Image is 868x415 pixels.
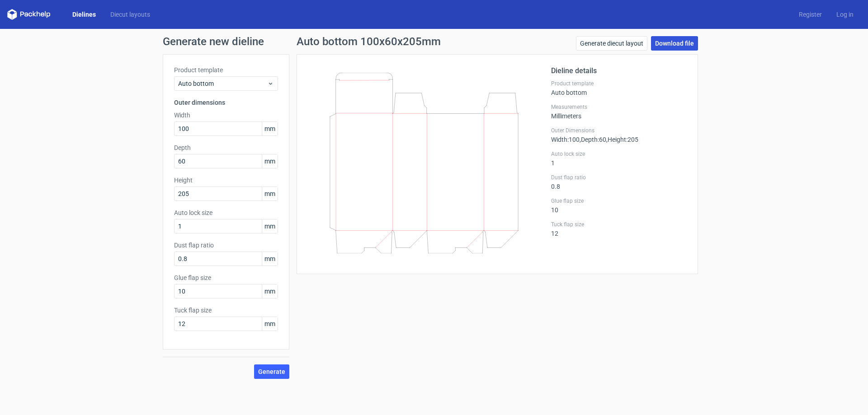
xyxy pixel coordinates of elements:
span: mm [262,317,278,331]
label: Auto lock size [174,208,278,217]
label: Auto lock size [551,150,687,158]
label: Product template [551,80,687,87]
h1: Generate new dieline [163,36,705,47]
a: Generate diecut layout [576,36,647,51]
a: Download file [651,36,698,51]
span: mm [262,187,278,201]
label: Product template [174,65,278,75]
span: mm [262,122,278,135]
label: Measurements [551,103,687,111]
a: Diecut layouts [103,10,157,19]
label: Dust flap ratio [174,241,278,250]
label: Glue flap size [174,273,278,282]
a: Register [792,10,829,19]
a: Dielines [65,10,103,19]
span: Auto bottom [178,79,267,88]
label: Tuck flap size [174,306,278,315]
span: mm [262,154,278,168]
h3: Outer dimensions [174,98,278,107]
span: Generate [258,368,285,375]
label: Outer Dimensions [551,127,687,134]
label: Depth [174,143,278,152]
button: Generate [254,364,289,379]
span: mm [262,252,278,266]
div: Auto bottom [551,80,687,96]
div: 0.8 [551,174,687,190]
span: Width : 100 [551,136,580,143]
h2: Dieline details [551,65,687,76]
span: , Depth : 60 [580,136,606,143]
label: Dust flap ratio [551,174,687,181]
div: 12 [551,221,687,237]
label: Glue flap size [551,197,687,205]
label: Tuck flap size [551,221,687,228]
div: 1 [551,150,687,167]
h1: Auto bottom 100x60x205mm [297,36,441,47]
label: Height [174,176,278,185]
a: Log in [829,10,861,19]
span: mm [262,284,278,298]
span: mm [262,219,278,233]
div: 10 [551,197,687,214]
div: Millimeters [551,103,687,120]
span: , Height : 205 [606,136,638,143]
label: Width [174,111,278,120]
